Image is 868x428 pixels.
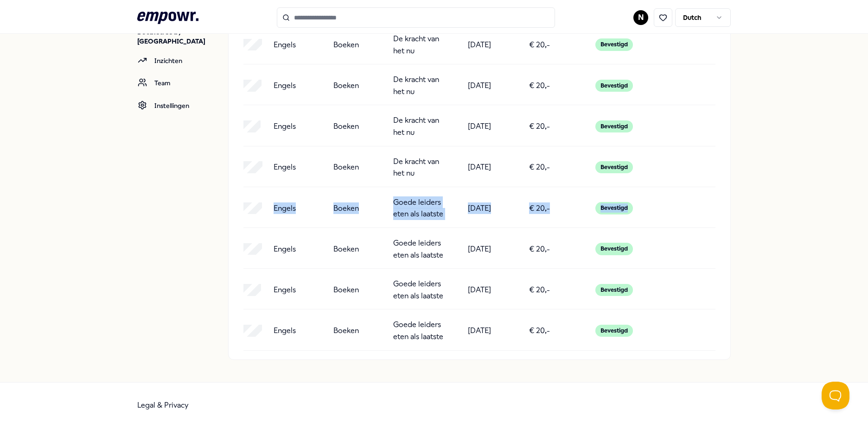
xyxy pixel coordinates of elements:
[529,161,550,173] p: € 20,-
[468,284,491,296] p: [DATE]
[130,72,221,94] a: Team
[595,80,633,92] div: Bevestigd
[274,80,296,92] p: Engels
[529,202,550,214] p: € 20,-
[274,161,296,173] p: Engels
[595,202,633,214] div: Bevestigd
[595,120,633,132] div: Bevestigd
[274,202,296,214] p: Engels
[393,114,446,138] p: De kracht van het nu
[393,156,446,179] p: De kracht van het nu
[468,202,491,214] p: [DATE]
[333,325,359,337] p: Boeken
[468,80,491,92] p: [DATE]
[333,161,359,173] p: Boeken
[468,161,491,173] p: [DATE]
[333,80,359,92] p: Boeken
[633,10,648,25] button: N
[277,7,555,28] input: Search for products, categories or subcategories
[595,161,633,173] div: Bevestigd
[529,325,550,337] p: € 20,-
[529,284,550,296] p: € 20,-
[333,284,359,296] p: Boeken
[393,319,446,342] p: Goede leiders eten als laatste
[274,120,296,132] p: Engels
[274,243,296,255] p: Engels
[595,38,633,50] div: Bevestigd
[595,243,633,255] div: Bevestigd
[130,50,221,72] a: Inzichten
[130,94,221,117] a: Instellingen
[822,382,849,409] iframe: Help Scout Beacon - Open
[468,39,491,51] p: [DATE]
[595,284,633,296] div: Bevestigd
[468,243,491,255] p: [DATE]
[274,284,296,296] p: Engels
[333,39,359,51] p: Boeken
[137,27,221,46] p: Doubletree by [GEOGRAPHIC_DATA]
[393,278,446,302] p: Goede leiders eten als laatste
[393,196,446,220] p: Goede leiders eten als laatste
[468,120,491,132] p: [DATE]
[393,74,446,97] p: De kracht van het nu
[529,243,550,255] p: € 20,-
[529,80,550,92] p: € 20,-
[393,33,446,57] p: De kracht van het nu
[529,39,550,51] p: € 20,-
[468,325,491,337] p: [DATE]
[274,325,296,337] p: Engels
[333,243,359,255] p: Boeken
[137,401,189,409] a: Legal & Privacy
[333,202,359,214] p: Boeken
[274,39,296,51] p: Engels
[393,237,446,261] p: Goede leiders eten als laatste
[529,120,550,132] p: € 20,-
[595,325,633,337] div: Bevestigd
[333,120,359,132] p: Boeken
